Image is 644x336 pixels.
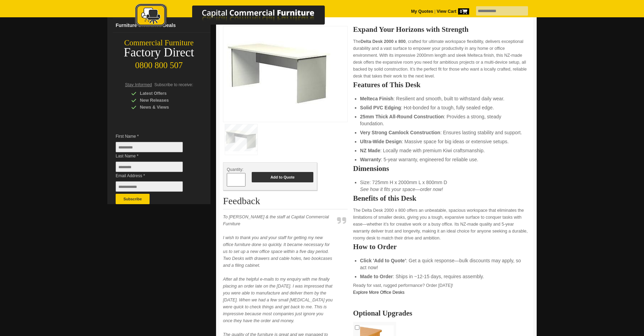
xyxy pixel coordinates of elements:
[353,290,404,295] a: Explore More Office Desks
[116,162,183,172] input: Last Name *
[107,57,211,70] div: 0800 800 507
[353,195,530,202] h2: Benefits of this Desk
[360,147,523,154] li: : Locally made with premium Kiwi craftsmanship.
[436,9,469,14] a: View Cart0
[360,148,380,153] strong: NZ Made
[437,9,469,14] strong: View Cart
[360,139,402,144] strong: Ultra-Wide Design
[360,105,401,110] strong: Solid PVC Edging
[360,113,523,127] li: : Provides a strong, steady foundation.
[360,274,393,279] strong: Made to Order
[116,142,183,152] input: First Name *
[131,104,197,111] div: News & Views
[360,96,393,101] strong: Melteca Finish
[116,3,358,31] a: Capital Commercial Furniture Logo
[131,97,197,104] div: New Releases
[116,181,183,192] input: Email Address *
[116,194,150,204] button: Subscribe
[227,30,331,116] img: Delta Desk 2000 X 800
[360,138,523,145] li: : Massive space for big ideas or extensive setups.
[107,38,211,48] div: Commercial Furniture
[360,258,406,263] strong: Click 'Add to Quote'
[227,167,243,172] span: Quantity:
[411,9,433,14] a: My Quotes
[360,187,443,192] em: See how it fits your space—order now!
[360,179,523,193] li: Size: 725mm H x 2000mm L x 800mm D
[107,48,211,57] div: Factory Direct
[116,172,193,179] span: Email Address *
[360,95,523,102] li: : Resilient and smooth, built to withstand daily wear.
[353,282,530,296] p: Ready for vast, rugged performance? Order [DATE]!
[360,114,444,119] strong: 25mm Thick All-Round Construction
[125,82,152,87] span: Stay Informed
[113,18,211,33] a: Furniture Clearance Deals
[223,196,348,209] h2: Feedback
[360,104,523,111] li: : Hot-bonded for a tough, fully sealed edge.
[360,39,405,44] strong: Delta Desk 2000 x 800
[360,156,523,163] li: : 5-year warranty, engineered for reliable use.
[131,90,197,97] div: Latest Offers
[353,38,530,80] p: The , crafted for ultimate workspace flexibility, delivers exceptional durability and a vast surf...
[353,26,530,33] h2: Expand Your Horizons with Strength
[116,133,193,140] span: First Name *
[116,153,193,160] span: Last Name *
[353,310,530,317] h2: Optional Upgrades
[353,165,530,172] h2: Dimensions
[252,172,313,182] button: Add to Quote
[360,157,381,162] strong: Warranty
[116,3,358,29] img: Capital Commercial Furniture Logo
[360,129,523,136] li: : Ensures lasting stability and support.
[458,8,469,15] span: 0
[360,273,523,280] li: : Ships in ~12-15 days, requires assembly.
[360,257,523,271] li: : Get a quick response—bulk discounts may apply, so act now!
[353,207,530,242] p: The Delta Desk 2000 x 800 offers an unbeatable, spacious workspace that eliminates the limitation...
[154,82,193,87] span: Subscribe to receive:
[353,81,530,88] h2: Features of This Desk
[353,243,530,250] h2: How to Order
[360,130,440,135] strong: Very Strong Camlock Construction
